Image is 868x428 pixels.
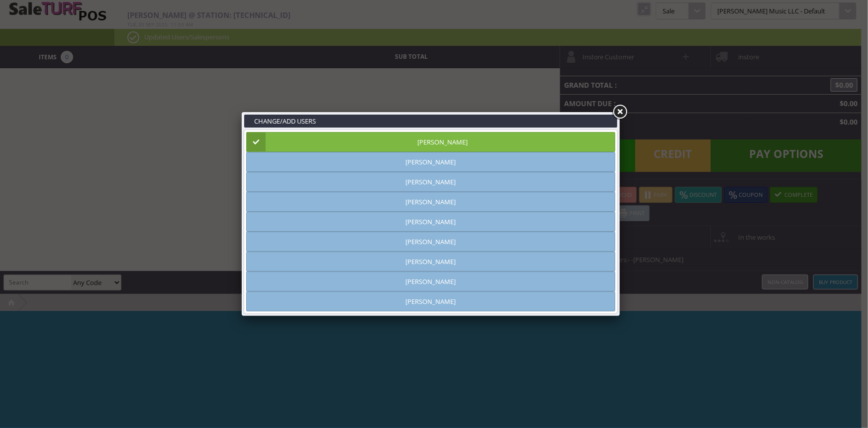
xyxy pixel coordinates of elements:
[244,115,617,128] h3: CHANGE/ADD USERS
[246,252,615,272] a: [PERSON_NAME]
[246,212,615,232] a: [PERSON_NAME]
[611,103,629,121] a: Close
[246,152,615,172] a: [PERSON_NAME]
[246,132,615,152] a: [PERSON_NAME]
[246,232,615,252] a: [PERSON_NAME]
[246,192,615,212] a: [PERSON_NAME]
[246,272,615,291] a: [PERSON_NAME]
[246,172,615,192] a: [PERSON_NAME]
[246,291,615,311] a: [PERSON_NAME]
